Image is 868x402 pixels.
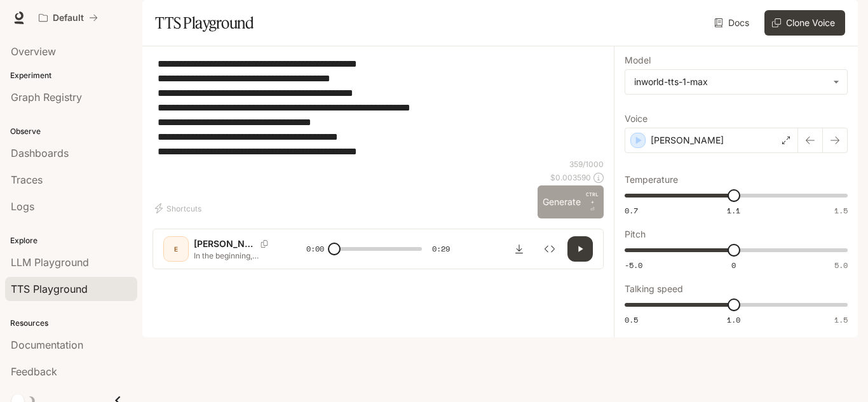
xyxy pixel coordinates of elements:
span: 0 [731,260,736,271]
p: CTRL + [586,191,599,206]
button: Copy Voice ID [255,240,273,248]
button: Inspect [537,236,562,262]
p: [PERSON_NAME] [194,238,255,250]
span: 0:00 [306,243,324,255]
p: Temperature [625,175,678,184]
h1: TTS Playground [155,10,254,36]
button: GenerateCTRL +⏎ [538,185,604,218]
div: E [166,239,186,259]
span: 5.0 [834,260,848,271]
button: Shortcuts [153,198,207,218]
span: 1.5 [834,205,848,216]
p: Voice [625,114,648,123]
div: inworld-tts-1-max [634,76,827,88]
span: 0:29 [432,243,450,255]
p: Talking speed [625,285,683,293]
span: 1.0 [727,314,740,325]
p: In the beginning, [DEMOGRAPHIC_DATA] created the heavens and the earth. The earth was formless an... [194,250,276,261]
span: 1.1 [727,205,740,216]
span: -5.0 [625,260,642,271]
button: Clone Voice [764,10,845,36]
span: 0.7 [625,205,638,216]
button: All workspaces [33,5,104,30]
span: 0.5 [625,314,638,325]
a: Docs [712,10,754,36]
p: [PERSON_NAME] [651,134,724,147]
p: Model [625,56,651,65]
button: Download audio [506,236,532,262]
div: inworld-tts-1-max [625,70,847,94]
p: Pitch [625,230,646,239]
p: Default [53,13,84,23]
p: 359 / 1000 [569,159,604,170]
p: ⏎ [586,191,599,213]
span: 1.5 [834,314,848,325]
